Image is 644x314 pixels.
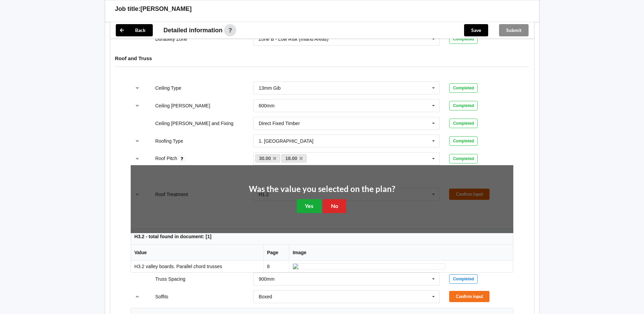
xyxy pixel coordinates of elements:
h3: [PERSON_NAME] [141,5,192,13]
div: 600mm [259,103,275,108]
label: Roofing Type [155,138,183,144]
td: 8 [263,261,289,272]
img: ai_input-page8-RoofTrussTreatment-0-0.jpeg [293,263,445,269]
div: 13mm Gib [259,86,281,90]
div: Completed [449,83,478,93]
label: Ceiling [PERSON_NAME] [155,103,210,108]
label: Ceiling Type [155,85,181,91]
th: H3.2 - total found in document: [1] [131,229,513,245]
div: Completed [449,154,478,163]
a: 18.00 [281,154,307,162]
div: Completed [449,136,478,146]
h2: Was the value you selected on the plan? [249,184,395,194]
div: Completed [449,274,478,284]
div: Zone B - Low Risk (Inland Areas) [259,37,328,41]
div: Completed [449,34,478,44]
h3: Job title: [115,5,141,13]
label: Durability Zone [155,36,187,42]
span: Detailed information [164,27,223,33]
button: Confirm input [449,291,490,302]
label: Ceiling [PERSON_NAME] and Fixing [155,121,233,126]
button: reference-toggle [131,135,144,147]
div: 1. [GEOGRAPHIC_DATA] [259,139,313,143]
div: 900mm [259,277,275,281]
td: H3.2 valley boards. Parallel chord trusses [131,261,263,272]
label: Soffits [155,294,168,299]
button: reference-toggle [131,82,144,94]
button: reference-toggle [131,153,144,165]
label: Roof Pitch [155,156,178,161]
button: No [323,199,346,213]
th: Image [289,245,513,261]
div: Completed [449,119,478,128]
a: 30.00 [255,154,280,162]
h4: Roof and Truss [115,55,529,62]
th: Value [131,245,263,261]
button: Save [464,24,488,36]
button: Back [116,24,153,36]
div: Completed [449,101,478,110]
label: Truss Spacing [155,276,185,282]
button: reference-toggle [131,100,144,112]
div: Boxed [259,294,272,299]
button: Yes [297,199,321,213]
div: Direct Fixed Timber [259,121,300,126]
th: Page [263,245,289,261]
button: reference-toggle [131,291,144,303]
